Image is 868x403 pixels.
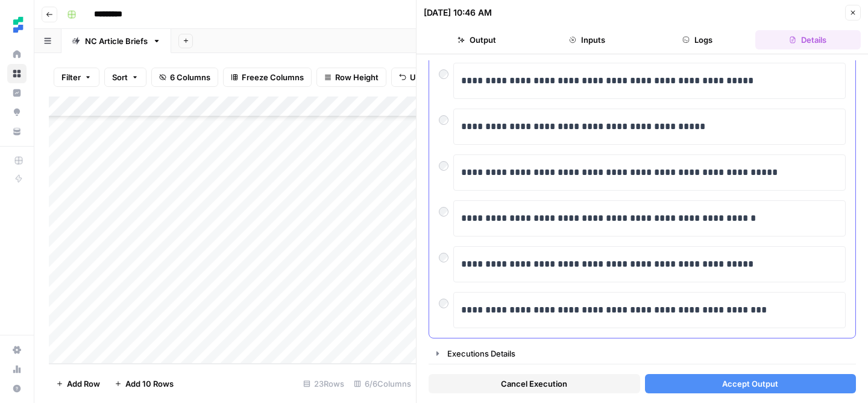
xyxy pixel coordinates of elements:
button: Filter [54,68,99,87]
span: Sort [112,71,128,83]
button: Help + Support [7,379,27,398]
span: Freeze Columns [242,71,304,83]
button: Add 10 Rows [107,374,181,393]
button: Workspace: Ten Speed [7,10,27,40]
a: Usage [7,360,27,379]
span: Undo [410,71,430,83]
div: NC Article Briefs [85,35,148,47]
a: Insights [7,83,27,103]
a: Browse [7,64,27,83]
a: NC Article Briefs [61,29,171,53]
a: Settings [7,340,27,360]
span: 6 Columns [170,71,210,83]
button: Details [755,30,861,49]
a: Home [7,45,27,64]
button: Row Height [316,68,386,87]
a: Your Data [7,122,27,141]
button: Sort [104,68,146,87]
button: Executions Details [429,344,855,363]
a: Opportunities [7,103,27,122]
span: Add Row [67,378,100,390]
span: Row Height [335,71,379,83]
div: 6/6 Columns [349,374,416,393]
span: Add 10 Rows [125,378,174,390]
button: Logs [645,30,750,49]
span: Filter [61,71,81,83]
button: Output [424,30,529,49]
button: Inputs [534,30,640,49]
button: Accept Output [645,374,857,393]
button: 6 Columns [151,68,218,87]
button: Add Row [49,374,107,393]
button: Cancel Execution [429,374,640,393]
span: Cancel Execution [501,378,567,390]
button: Undo [391,68,438,87]
div: [DATE] 10:46 AM [424,7,492,19]
div: 23 Rows [298,374,349,393]
span: Accept Output [722,378,778,390]
button: Freeze Columns [223,68,312,87]
img: Ten Speed Logo [7,14,29,36]
div: Executions Details [447,347,848,360]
